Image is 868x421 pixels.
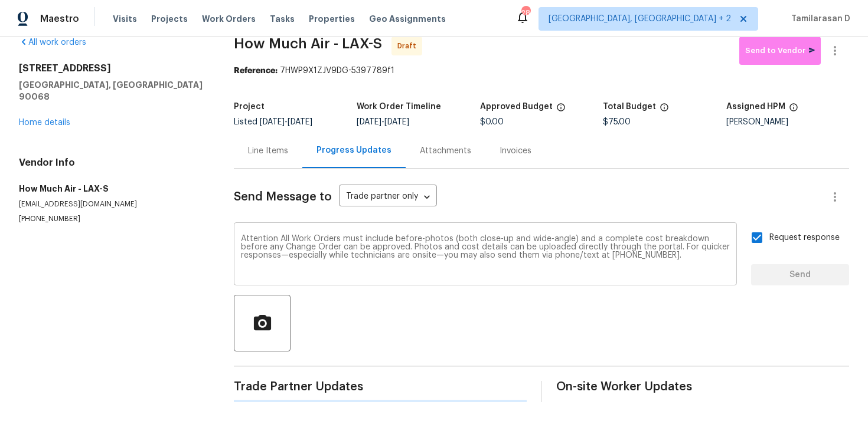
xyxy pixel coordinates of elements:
span: [GEOGRAPHIC_DATA], [GEOGRAPHIC_DATA] + 2 [549,13,731,25]
span: Geo Assignments [369,13,446,25]
span: Send Message to [234,191,332,203]
span: Listed [234,118,312,126]
span: How Much Air - LAX-S [234,37,382,51]
h2: [STREET_ADDRESS] [19,63,205,74]
span: $75.00 [603,118,631,126]
span: [DATE] [260,118,285,126]
div: Line Items [248,145,288,157]
a: All work orders [19,38,86,47]
span: $0.00 [480,118,504,126]
h5: How Much Air - LAX-S [19,183,205,195]
div: Trade partner only [339,188,437,207]
span: Tamilarasan D [787,13,850,25]
h5: Project [234,103,265,111]
div: Attachments [420,145,471,157]
span: - [260,118,312,126]
span: Work Orders [202,13,256,25]
p: [PHONE_NUMBER] [19,214,205,224]
span: On-site Worker Updates [556,381,849,393]
span: Send to Vendor [745,44,815,58]
p: [EMAIL_ADDRESS][DOMAIN_NAME] [19,199,205,209]
span: Maestro [40,13,79,25]
h5: Work Order Timeline [357,103,441,111]
div: [PERSON_NAME] [726,118,849,126]
span: Tasks [270,15,295,23]
button: Send to Vendor [739,37,821,65]
h5: Approved Budget [480,103,553,111]
a: Home details [19,119,70,127]
div: 7HWP9X1ZJV9DG-5397789f1 [234,65,849,77]
h4: Vendor Info [19,157,205,169]
span: Projects [151,13,188,25]
b: Reference: [234,67,278,75]
div: Invoices [500,145,531,157]
span: Request response [769,232,840,244]
textarea: Attention All Work Orders must include before-photos (both close-up and wide-angle) and a complet... [241,235,730,276]
h5: [GEOGRAPHIC_DATA], [GEOGRAPHIC_DATA] 90068 [19,79,205,103]
span: The total cost of line items that have been approved by both Opendoor and the Trade Partner. This... [556,103,566,118]
span: The total cost of line items that have been proposed by Opendoor. This sum includes line items th... [660,103,669,118]
span: Properties [309,13,355,25]
span: [DATE] [357,118,381,126]
span: Visits [113,13,137,25]
div: Progress Updates [316,144,391,156]
span: - [357,118,409,126]
div: 28 [521,7,530,19]
span: Trade Partner Updates [234,381,527,393]
h5: Assigned HPM [726,103,785,111]
span: The hpm assigned to this work order. [789,103,798,118]
h5: Total Budget [603,103,656,111]
span: [DATE] [288,118,312,126]
span: [DATE] [384,118,409,126]
span: Draft [397,40,421,52]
